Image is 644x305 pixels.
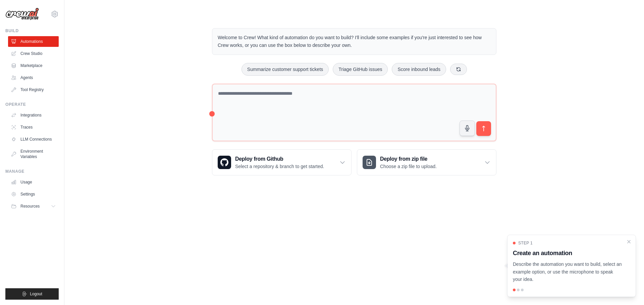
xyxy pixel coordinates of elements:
[241,63,329,76] button: Summarize customer support tickets
[8,60,59,71] a: Marketplace
[8,122,59,133] a: Traces
[235,155,324,163] h3: Deploy from Github
[8,84,59,95] a: Tool Registry
[513,260,622,283] p: Describe the automation you want to build, select an example option, or use the microphone to spe...
[8,110,59,121] a: Integrations
[513,248,622,258] h3: Create an automation
[380,155,437,163] h3: Deploy from zip file
[8,189,59,200] a: Settings
[5,102,59,107] div: Operate
[5,28,59,33] div: Build
[235,163,324,170] p: Select a repository & branch to get started.
[610,273,644,305] iframe: Chat Widget
[8,134,59,145] a: LLM Connections
[20,204,40,209] span: Resources
[333,63,388,76] button: Triage GitHub issues
[218,34,491,49] p: Welcome to Crew! What kind of automation do you want to build? I'll include some examples if you'...
[392,63,446,76] button: Score inbound leads
[380,163,437,170] p: Choose a zip file to upload.
[5,169,59,174] div: Manage
[5,8,39,20] img: Logo
[8,146,59,162] a: Environment Variables
[518,240,533,246] span: Step 1
[30,291,42,297] span: Logout
[8,36,59,47] a: Automations
[5,288,59,300] button: Logout
[8,201,59,212] button: Resources
[8,177,59,187] a: Usage
[626,239,632,244] button: Close walkthrough
[8,48,59,59] a: Crew Studio
[8,72,59,83] a: Agents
